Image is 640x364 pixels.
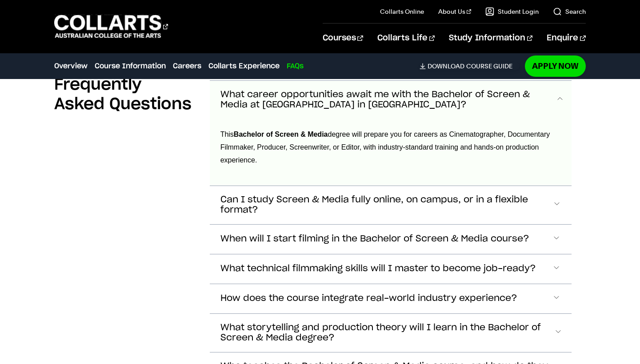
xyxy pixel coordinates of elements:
[210,225,572,254] button: When will I start filming in the Bachelor of Screen & Media course?
[428,62,464,70] span: Download
[210,119,572,186] div: What career opportunities await me with the Bachelor of Screen & Media at [GEOGRAPHIC_DATA] in [G...
[220,90,556,110] span: What career opportunities await me with the Bachelor of Screen & Media at [GEOGRAPHIC_DATA] in [G...
[210,81,572,119] button: What career opportunities await me with the Bachelor of Screen & Media at [GEOGRAPHIC_DATA] in [G...
[380,7,424,16] a: Collarts Online
[220,264,536,274] span: What technical filmmaking skills will I master to become job-ready?
[553,7,586,16] a: Search
[420,62,520,70] a: DownloadCourse Guide
[54,75,195,114] h2: Frequently Asked Questions
[220,293,517,304] span: How does the course integrate real-world industry experience?
[485,7,539,16] a: Student Login
[449,24,532,53] a: Study Information
[547,24,585,53] a: Enquire
[323,24,363,53] a: Courses
[377,24,435,53] a: Collarts Life
[54,61,88,71] a: Overview
[287,61,304,71] a: FAQs
[220,131,550,164] span: This degree will prepare you for careers as Cinematographer, Documentary Filmmaker, Producer, Scr...
[438,7,471,16] a: About Us
[95,61,166,71] a: Course Information
[173,61,201,71] a: Careers
[525,55,586,76] a: Apply Now
[208,61,280,71] a: Collarts Experience
[210,284,572,313] button: How does the course integrate real-world industry experience?
[220,323,554,343] span: What storytelling and production theory will I learn in the Bachelor of Screen & Media degree?
[210,314,572,352] button: What storytelling and production theory will I learn in the Bachelor of Screen & Media degree?
[210,254,572,284] button: What technical filmmaking skills will I master to become job-ready?
[220,234,529,244] span: When will I start filming in the Bachelor of Screen & Media course?
[220,195,552,215] span: Can I study Screen & Media fully online, on campus, or in a flexible format?
[54,14,168,39] div: Go to homepage
[234,131,328,138] strong: Bachelor of Screen & Media
[210,186,572,224] button: Can I study Screen & Media fully online, on campus, or in a flexible format?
